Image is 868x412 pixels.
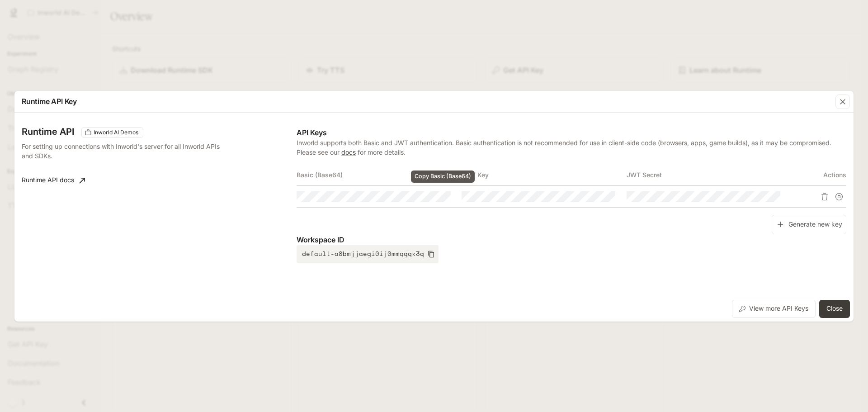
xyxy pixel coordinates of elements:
[18,171,89,189] a: Runtime API docs
[832,189,846,204] button: Suspend API key
[791,164,846,186] th: Actions
[627,164,792,186] th: JWT Secret
[297,164,462,186] th: Basic (Base64)
[297,234,846,245] p: Workspace ID
[817,189,832,204] button: Delete API key
[22,142,222,161] p: For setting up connections with Inworld's server for all Inworld APIs and SDKs.
[297,245,439,263] button: default-a8bmjjaegi0ij0mmqgqk3q
[22,96,77,107] p: Runtime API Key
[772,215,846,234] button: Generate new key
[297,127,846,138] p: API Keys
[819,300,850,318] button: Close
[22,127,74,136] h3: Runtime API
[732,300,816,318] button: View more API Keys
[462,164,627,186] th: JWT Key
[297,138,846,157] p: Inworld supports both Basic and JWT authentication. Basic authentication is not recommended for u...
[411,170,475,183] div: Copy Basic (Base64)
[81,127,143,138] div: These keys will apply to your current workspace only
[90,128,142,137] span: Inworld AI Demos
[341,148,356,156] a: docs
